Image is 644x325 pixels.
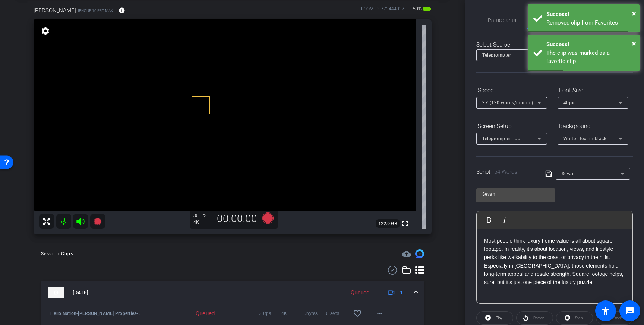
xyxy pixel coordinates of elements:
[625,306,634,315] mat-icon: message
[402,249,411,258] mat-icon: cloud_upload
[73,289,88,297] span: [DATE]
[482,136,520,141] span: Teleprompter Top
[488,18,516,23] span: Participants
[401,219,410,228] mat-icon: fullscreen
[546,10,634,19] div: Success!
[41,250,73,258] div: Session Clips
[482,190,549,199] input: Title
[347,288,373,297] div: Queued
[376,219,400,228] span: 122.9 GB
[476,311,513,325] button: Play
[375,309,384,318] mat-icon: more_horiz
[193,219,212,225] div: 4K
[199,213,206,218] span: FPS
[496,316,502,320] span: Play
[415,249,424,258] img: Session clips
[546,40,634,49] div: Success!
[482,53,511,58] span: Teleprompter
[546,19,634,27] div: Removed clip from Favorites
[326,310,348,317] span: 0 secs
[259,310,281,317] span: 30fps
[281,310,304,317] span: 4K
[78,8,113,13] span: iPhone 16 Pro Max
[476,84,547,97] div: Speed
[184,310,218,317] div: Queued
[558,84,628,97] div: Font Size
[400,289,403,297] span: 1
[48,287,64,298] img: thumb-nail
[353,309,362,318] mat-icon: favorite_border
[304,310,326,317] span: 0bytes
[402,249,411,258] span: Destinations for your clips
[632,8,636,19] button: Close
[41,281,424,305] mat-expansion-panel-header: thumb-nail[DATE]Queued1
[563,136,607,141] span: White - text in black
[632,38,636,49] button: Close
[476,41,633,49] div: Select Source
[34,6,76,15] span: [PERSON_NAME]
[476,168,535,176] div: Script
[562,171,575,176] span: Sevan
[484,237,625,287] p: Most people think luxury home value is all about square footage. In reality, it's about location,...
[558,120,628,133] div: Background
[632,9,636,18] span: ×
[476,120,547,133] div: Screen Setup
[601,306,610,315] mat-icon: accessibility
[50,310,143,317] span: Hello Nation-[PERSON_NAME] Properties-2025-10-15-16-15-39-712-0
[40,26,51,35] mat-icon: settings
[412,3,423,15] span: 50%
[212,212,262,225] div: 00:00:00
[423,4,432,13] mat-icon: battery_std
[546,49,634,66] div: The clip was marked as a favorite clip
[361,6,404,16] div: ROOM ID: 773444037
[632,39,636,48] span: ×
[482,100,533,105] span: 3X (130 words/minute)
[193,212,212,218] div: 30
[563,100,574,105] span: 40px
[494,168,517,175] span: 54 Words
[119,7,125,14] mat-icon: info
